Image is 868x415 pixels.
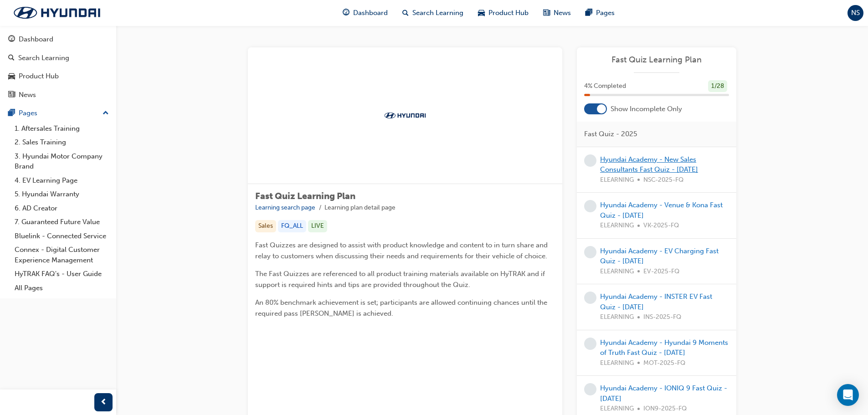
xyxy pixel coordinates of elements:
[11,187,113,201] a: 5. Hyundai Warranty
[402,7,409,19] span: search-icon
[643,358,685,369] span: MOT-2025-FQ
[18,53,69,63] div: Search Learning
[19,90,36,100] div: News
[11,135,113,149] a: 2. Sales Training
[4,50,113,67] a: Search Learning
[343,7,349,19] span: guage-icon
[584,200,596,212] span: learningRecordVerb_NONE-icon
[584,81,626,92] span: 4 % Completed
[600,247,719,266] a: Hyundai Academy - EV Charging Fast Quiz - [DATE]
[8,72,15,81] span: car-icon
[335,4,395,22] a: guage-iconDashboard
[837,384,859,406] div: Open Intercom Messenger
[554,8,571,18] span: News
[5,3,109,22] img: Trak
[4,105,113,122] button: Pages
[600,201,723,220] a: Hyundai Academy - Venue & Kona Fast Quiz - [DATE]
[543,7,550,19] span: news-icon
[11,149,113,174] a: 3. Hyundai Motor Company Brand
[600,292,712,311] a: Hyundai Academy - INSTER EV Fast Quiz - [DATE]
[851,8,860,18] span: NS
[103,108,109,119] span: up-icon
[643,312,681,323] span: INS-2025-FQ
[600,220,634,231] span: ELEARNING
[584,246,596,258] span: learningRecordVerb_NONE-icon
[255,298,549,318] span: An 80% benchmark achievement is set; participants are allowed continuing chances until the requir...
[600,155,698,174] a: Hyundai Academy - New Sales Consultants Fast Quiz - [DATE]
[255,270,547,289] span: The Fast Quizzes are referenced to all product training materials available on HyTRAK and if supp...
[11,215,113,229] a: 7. Guaranteed Future Value
[584,55,729,65] a: Fast Quiz Learning Plan
[8,91,15,99] span: news-icon
[11,243,113,267] a: Connex - Digital Customer Experience Management
[600,404,634,414] span: ELEARNING
[278,220,306,232] div: FQ_ALL
[600,175,634,185] span: ELEARNING
[8,36,15,44] span: guage-icon
[478,7,485,19] span: car-icon
[4,68,113,85] a: Product Hub
[11,201,113,215] a: 6. AD Creator
[578,4,622,22] a: pages-iconPages
[11,229,113,243] a: Bluelink - Connected Service
[255,241,550,260] span: Fast Quizzes are designed to assist with product knowledge and content to in turn share and relay...
[8,109,15,118] span: pages-icon
[380,111,430,120] img: Trak
[412,8,463,18] span: Search Learning
[353,8,388,18] span: Dashboard
[596,8,615,18] span: Pages
[536,4,578,22] a: news-iconNews
[600,266,634,277] span: ELEARNING
[584,383,596,395] span: learningRecordVerb_NONE-icon
[19,71,59,82] div: Product Hub
[11,174,113,188] a: 4. EV Learning Page
[643,404,687,414] span: ION9-2025-FQ
[643,220,679,231] span: VK-2025-FQ
[11,281,113,295] a: All Pages
[584,154,596,167] span: learningRecordVerb_NONE-icon
[584,292,596,304] span: learningRecordVerb_NONE-icon
[600,358,634,369] span: ELEARNING
[4,29,113,105] button: DashboardSearch LearningProduct HubNews
[600,384,727,403] a: Hyundai Academy - IONIQ 9 Fast Quiz - [DATE]
[11,122,113,136] a: 1. Aftersales Training
[586,7,592,19] span: pages-icon
[600,312,634,323] span: ELEARNING
[643,175,683,185] span: NSC-2025-FQ
[584,129,637,139] span: Fast Quiz - 2025
[395,4,471,22] a: search-iconSearch Learning
[19,34,53,45] div: Dashboard
[847,5,863,21] button: NS
[100,397,107,408] span: prev-icon
[11,267,113,281] a: HyTRAK FAQ's - User Guide
[471,4,536,22] a: car-iconProduct Hub
[643,266,679,277] span: EV-2025-FQ
[600,338,728,357] a: Hyundai Academy - Hyundai 9 Moments of Truth Fast Quiz - [DATE]
[4,31,113,48] a: Dashboard
[611,104,682,114] span: Show Incomplete Only
[324,203,395,213] li: Learning plan detail page
[584,338,596,350] span: learningRecordVerb_NONE-icon
[8,54,15,62] span: search-icon
[488,8,529,18] span: Product Hub
[4,87,113,103] a: News
[255,204,315,211] a: Learning search page
[255,220,276,232] div: Sales
[708,80,727,92] div: 1 / 28
[308,220,327,232] div: LIVE
[19,108,37,118] div: Pages
[255,191,355,201] span: Fast Quiz Learning Plan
